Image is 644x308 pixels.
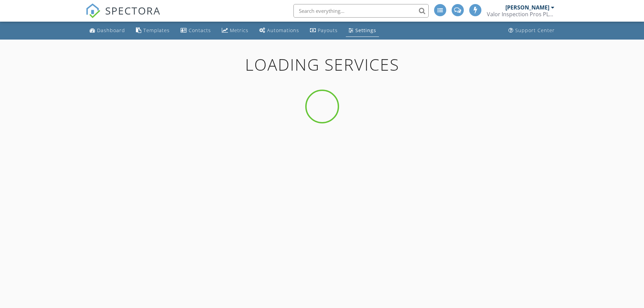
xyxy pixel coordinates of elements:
[293,4,429,18] input: Search everything...
[505,4,549,11] div: [PERSON_NAME]
[230,27,248,33] div: Metrics
[355,27,376,33] div: Settings
[87,24,128,37] a: Dashboard
[189,27,211,33] div: Contacts
[97,27,125,33] div: Dashboard
[506,24,557,37] a: Support Center
[515,27,555,33] div: Support Center
[143,27,170,33] div: Templates
[86,3,100,18] img: The Best Home Inspection Software - Spectora
[105,3,161,18] span: SPECTORA
[346,24,379,37] a: Settings
[61,56,584,74] h1: Loading Services
[133,24,172,37] a: Templates
[267,27,299,33] div: Automations
[257,24,302,37] a: Automations (Advanced)
[318,27,338,33] div: Payouts
[86,9,161,23] a: SPECTORA
[487,11,554,18] div: Valor Inspection Pros PLLC
[307,24,340,37] a: Payouts
[178,24,214,37] a: Contacts
[219,24,251,37] a: Metrics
